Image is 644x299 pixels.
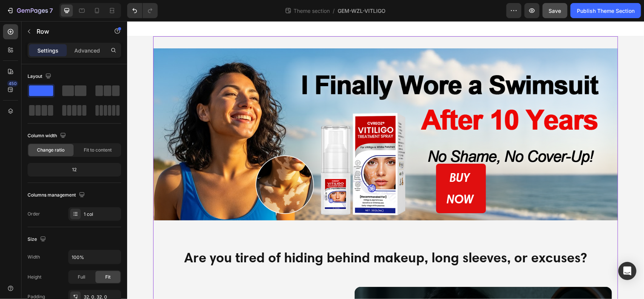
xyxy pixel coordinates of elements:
p: BUY NOW [318,146,350,189]
div: Size [28,234,48,245]
a: BUY NOW [309,143,359,192]
iframe: Design area [127,21,644,299]
button: Publish Theme Section [570,3,641,18]
div: Publish Theme Section [577,7,635,15]
div: 450 [7,81,18,87]
span: Save [549,8,561,14]
div: Column width [28,131,68,141]
span: Fit [105,274,111,280]
div: 1 col [84,211,119,218]
div: Open Intercom Messenger [618,262,636,280]
p: Settings [37,46,58,54]
span: Fit to content [84,147,112,153]
div: Undo/Redo [127,3,158,18]
p: Row [37,27,101,36]
button: 7 [3,3,56,18]
span: Change ratio [37,147,65,153]
span: Theme section [292,7,331,15]
p: Advanced [74,46,100,54]
div: Width [28,254,40,260]
h2: Are you tired of hiding behind makeup, long sleeves, or excuses? [32,224,485,250]
button: Save [543,3,567,18]
span: / [333,7,335,15]
div: Layout [28,71,53,82]
div: 12 [29,164,120,175]
p: 7 [49,6,53,15]
div: Order [28,211,40,217]
div: Height [28,274,41,280]
span: GEM-WZL-VITLIGO [338,7,386,15]
input: Auto [69,250,121,264]
div: Columns management [28,190,86,200]
span: Full [78,274,85,280]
